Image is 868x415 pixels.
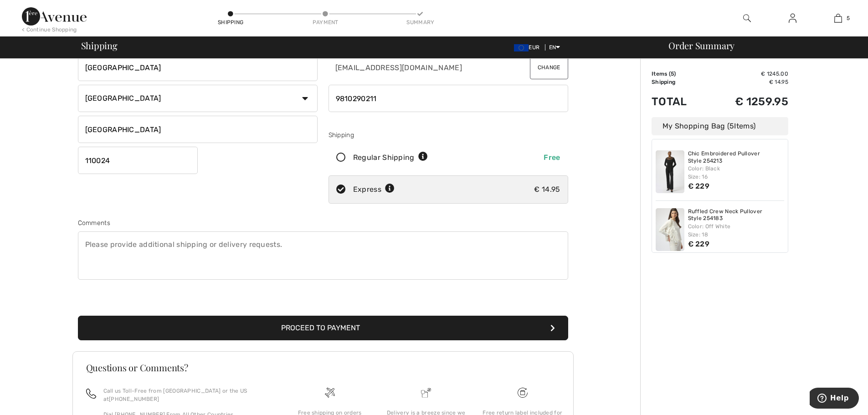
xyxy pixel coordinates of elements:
input: Mobile [329,85,568,112]
img: Free shipping on orders over &#8364;130 [325,388,335,398]
a: Sign In [781,13,804,24]
td: Total [652,86,706,117]
img: Delivery is a breeze since we pay the duties! [421,388,431,398]
button: Change [530,56,568,79]
span: € 229 [688,182,710,190]
img: search the website [743,13,751,24]
input: State/Province [78,116,318,143]
span: 5 [729,122,734,130]
div: Regular Shipping [353,152,428,163]
img: Euro [514,44,529,51]
img: call [86,389,96,399]
td: Items ( ) [652,70,706,78]
div: Color: Black Size: 16 [688,164,785,181]
h3: Questions or Comments? [86,363,560,372]
span: Free [544,153,560,162]
td: € 14.95 [706,78,788,86]
div: Shipping [217,18,244,26]
span: EUR [514,44,543,51]
a: Ruffled Crew Neck Pullover Style 254183 [688,208,785,222]
img: Free shipping on orders over &#8364;130 [518,388,528,398]
a: Chic Embroidered Pullover Style 254213 [688,150,785,164]
p: Call us Toll-Free from [GEOGRAPHIC_DATA] or the US at [103,387,271,403]
span: Shipping [81,41,118,50]
div: My Shopping Bag ( Items) [652,117,788,135]
div: Comments [78,218,568,228]
div: Color: Off White Size: 18 [688,222,785,239]
img: Ruffled Crew Neck Pullover Style 254183 [656,208,684,251]
td: € 1259.95 [706,86,788,117]
input: E-mail [329,54,508,81]
img: Chic Embroidered Pullover Style 254213 [656,150,684,193]
input: Zip/Postal Code [78,147,198,174]
div: Shipping [329,130,568,140]
span: EN [549,44,560,51]
img: My Bag [834,13,842,24]
input: City [78,54,318,81]
img: 1ère Avenue [22,7,87,26]
div: < Continue Shopping [22,26,77,34]
div: Order Summary [657,41,863,50]
div: Payment [312,18,339,26]
div: € 14.95 [534,184,560,195]
span: 5 [847,14,850,22]
img: My Info [789,13,796,24]
button: Proceed to Payment [78,316,568,340]
span: 5 [671,71,674,77]
div: Summary [406,18,434,26]
span: € 229 [688,240,710,248]
div: Express [353,184,395,195]
iframe: Opens a widget where you can find more information [810,388,859,410]
a: 5 [816,13,860,24]
td: Shipping [652,78,706,86]
td: € 1245.00 [706,70,788,78]
a: [PHONE_NUMBER] [109,396,159,402]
